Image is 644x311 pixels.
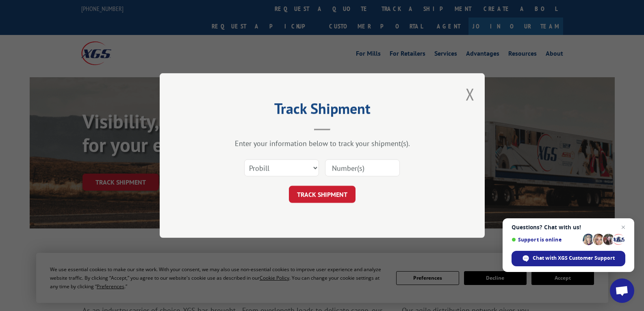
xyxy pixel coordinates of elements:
span: Questions? Chat with us! [512,224,625,231]
span: Close chat [618,222,628,232]
div: Chat with XGS Customer Support [512,251,625,266]
span: Chat with XGS Customer Support [533,254,615,262]
h2: Track Shipment [200,103,444,118]
div: Open chat [610,278,634,303]
button: Close modal [466,83,475,105]
input: Number(s) [325,159,400,176]
span: Support is online [512,237,580,243]
div: Enter your information below to track your shipment(s). [200,139,444,148]
button: TRACK SHIPMENT [289,186,356,203]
